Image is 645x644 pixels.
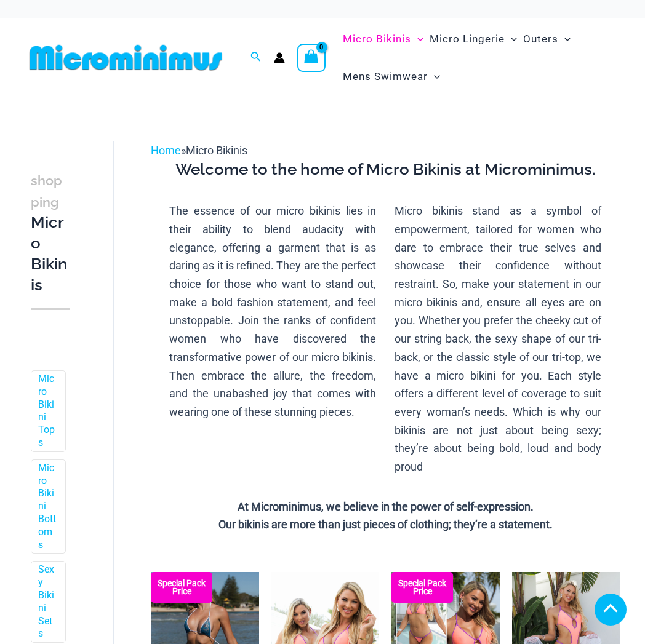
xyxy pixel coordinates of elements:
[218,518,553,531] strong: Our bikinis are more than just pieces of clothing; they’re a statement.
[520,20,574,58] a: OutersMenu ToggleMenu Toggle
[151,144,181,157] a: Home
[38,563,56,640] a: Sexy Bikini Sets
[338,18,620,97] nav: Site Navigation
[31,173,62,210] span: shopping
[523,23,558,55] span: Outers
[38,373,56,450] a: Micro Bikini Tops
[151,579,212,595] b: Special Pack Price
[160,159,611,180] h3: Welcome to the home of Micro Bikinis at Microminimus.
[238,500,534,513] strong: At Microminimus, we believe in the power of self-expression.
[343,61,428,92] span: Mens Swimwear
[340,20,427,58] a: Micro BikinisMenu ToggleMenu Toggle
[25,44,227,71] img: MM SHOP LOGO FLAT
[250,50,262,65] a: Search icon link
[430,23,505,55] span: Micro Lingerie
[31,170,70,296] h3: Micro Bikinis
[274,52,285,63] a: Account icon link
[169,202,376,421] p: The essence of our micro bikinis lies in their ability to blend audacity with elegance, offering ...
[558,23,571,55] span: Menu Toggle
[395,202,601,476] p: Micro bikinis stand as a symbol of empowerment, tailored for women who dare to embrace their true...
[151,144,247,157] span: »
[428,61,440,92] span: Menu Toggle
[297,44,326,72] a: View Shopping Cart, empty
[38,462,56,552] a: Micro Bikini Bottoms
[427,20,520,58] a: Micro LingerieMenu ToggleMenu Toggle
[340,58,443,95] a: Mens SwimwearMenu ToggleMenu Toggle
[411,23,423,55] span: Menu Toggle
[343,23,411,55] span: Micro Bikinis
[186,144,247,157] span: Micro Bikinis
[391,579,453,595] b: Special Pack Price
[505,23,517,55] span: Menu Toggle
